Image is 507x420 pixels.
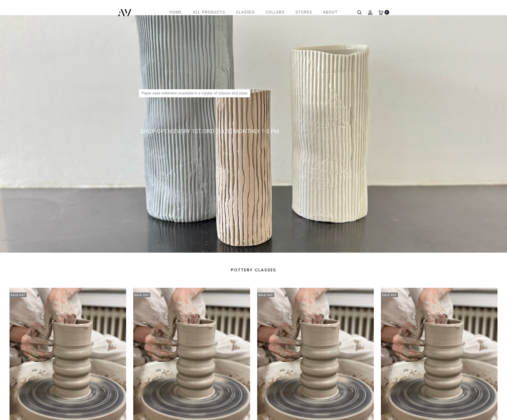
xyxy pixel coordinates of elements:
span: Sold Out [381,293,398,297]
p: Paper vase collection available in a variety of colours and sizes [139,89,250,97]
a: Home [169,8,182,16]
span: Sold Out [257,293,274,297]
a: ABOUT [323,8,338,16]
a: STORES [295,8,312,16]
a: COLLABS [266,8,285,16]
a: CLASSES [236,8,255,16]
h4: POTTERY CLASSES [10,267,497,273]
div: SHOP OPEN EVERY 1ST/3RD [DATE] MONTHLY 1-5 PM [140,127,416,136]
span: Sold Out [133,293,150,297]
a: 0 [379,10,383,14]
span: Sold Out [10,293,27,297]
a: All products [193,8,225,16]
span: 0 [384,10,389,15]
